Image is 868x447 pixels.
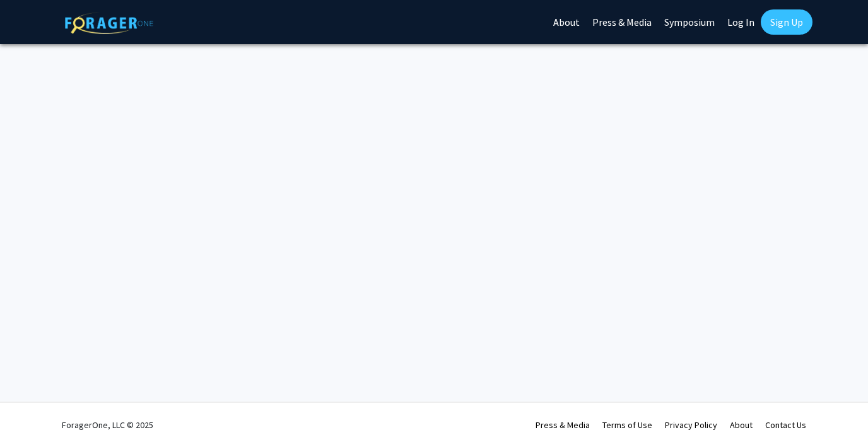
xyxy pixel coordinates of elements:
[602,419,652,431] a: Terms of Use
[765,419,806,431] a: Contact Us
[62,403,153,447] div: ForagerOne, LLC © 2025
[65,12,153,34] img: ForagerOne Logo
[536,419,590,431] a: Press & Media
[761,9,812,35] a: Sign Up
[665,419,717,431] a: Privacy Policy
[730,419,753,431] a: About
